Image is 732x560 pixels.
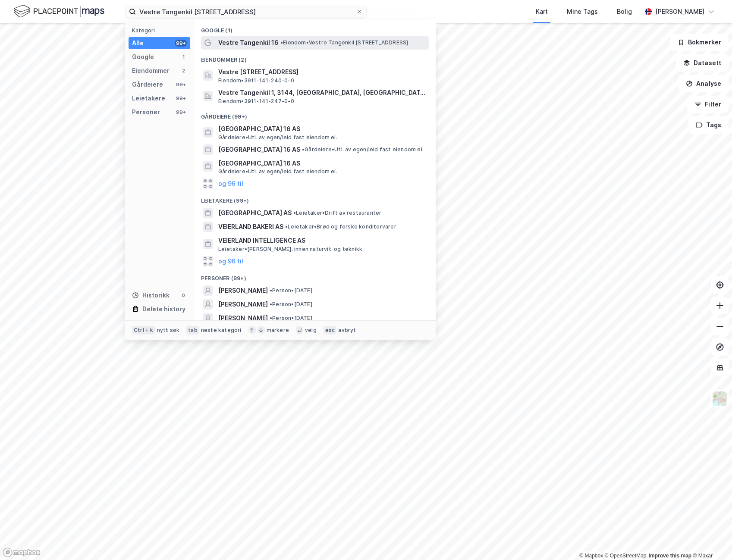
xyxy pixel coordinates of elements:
iframe: Chat Widget [689,519,732,560]
span: [PERSON_NAME] [218,285,268,296]
span: • [302,146,305,153]
span: • [280,39,283,46]
span: • [285,223,288,230]
span: VEIERLAND INTELLIGENCE AS [218,235,425,246]
div: tab [186,326,199,335]
div: Personer [132,107,160,117]
span: Eiendom • 3911-141-240-0-0 [218,77,294,84]
div: nytt søk [157,327,180,334]
div: Google [132,52,154,62]
span: Leietaker • [PERSON_NAME]. innen naturvit. og teknikk [218,246,362,253]
div: Google (1) [194,20,436,36]
div: Mine Tags [567,6,598,17]
div: velg [305,327,317,334]
div: 0 [180,292,187,299]
input: Søk på adresse, matrikkel, gårdeiere, leietakere eller personer [136,5,356,18]
div: Leietakere (99+) [194,191,436,206]
span: Person • [DATE] [270,301,312,308]
div: neste kategori [201,327,242,334]
img: logo.f888ab2527a4732fd821a326f86c7f29.svg [14,4,104,19]
button: Tags [688,116,729,134]
button: Bokmerker [670,34,729,51]
span: Gårdeiere • Utl. av egen/leid fast eiendom el. [302,146,424,153]
div: [PERSON_NAME] [655,6,704,17]
button: Filter [687,96,729,113]
span: • [270,315,272,321]
span: Vestre Tangenkil 1, 3144, [GEOGRAPHIC_DATA], [GEOGRAPHIC_DATA] [218,88,425,98]
span: [PERSON_NAME] [218,299,268,310]
span: [GEOGRAPHIC_DATA] 16 AS [218,158,425,169]
span: Leietaker • Drift av restauranter [293,210,381,216]
span: Person • [DATE] [270,315,312,322]
a: Improve this map [649,553,691,559]
span: [GEOGRAPHIC_DATA] 16 AS [218,144,300,155]
button: og 96 til [218,178,243,189]
span: Leietaker • Brød og ferske konditorvarer [285,223,396,230]
div: esc [324,326,337,335]
span: • [270,287,272,294]
div: Historikk [132,290,170,300]
div: avbryt [338,327,356,334]
div: Eiendommer (2) [194,50,436,65]
span: Vestre Tangenkil 16 [218,38,279,48]
div: 99+ [175,40,187,47]
div: Kontrollprogram for chat [689,519,732,560]
div: markere [267,327,289,334]
a: Mapbox homepage [3,547,41,557]
button: Datasett [676,54,729,72]
button: og 96 til [218,256,243,266]
span: VEIERLAND BAKERI AS [218,222,283,232]
div: Kategori [132,27,190,34]
span: • [270,301,272,307]
span: Eiendom • 3911-141-247-0-0 [218,98,294,105]
span: [GEOGRAPHIC_DATA] AS [218,208,292,218]
div: 99+ [175,95,187,102]
span: Person • [DATE] [270,287,312,294]
a: OpenStreetMap [605,553,647,559]
a: Mapbox [579,553,603,559]
span: Gårdeiere • Utl. av egen/leid fast eiendom el. [218,168,337,175]
div: Eiendommer [132,66,170,76]
div: Gårdeiere (99+) [194,106,436,122]
span: Eiendom • Vestre Tangenkil [STREET_ADDRESS] [280,39,408,46]
div: 99+ [175,81,187,88]
span: [PERSON_NAME] [218,313,268,323]
span: Gårdeiere • Utl. av egen/leid fast eiendom el. [218,134,337,141]
div: Ctrl + k [132,326,155,335]
div: Leietakere [132,93,165,103]
button: Analyse [679,75,729,92]
span: • [293,210,296,216]
div: Kart [536,6,548,17]
span: [GEOGRAPHIC_DATA] 16 AS [218,124,425,134]
div: Personer (99+) [194,268,436,284]
div: 1 [180,53,187,60]
div: 99+ [175,109,187,116]
div: Delete history [142,304,185,314]
span: Vestre [STREET_ADDRESS] [218,67,425,77]
div: Bolig [617,6,632,17]
div: 2 [180,67,187,74]
img: Z [712,391,728,407]
div: Alle [132,38,144,48]
div: Gårdeiere [132,79,163,90]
